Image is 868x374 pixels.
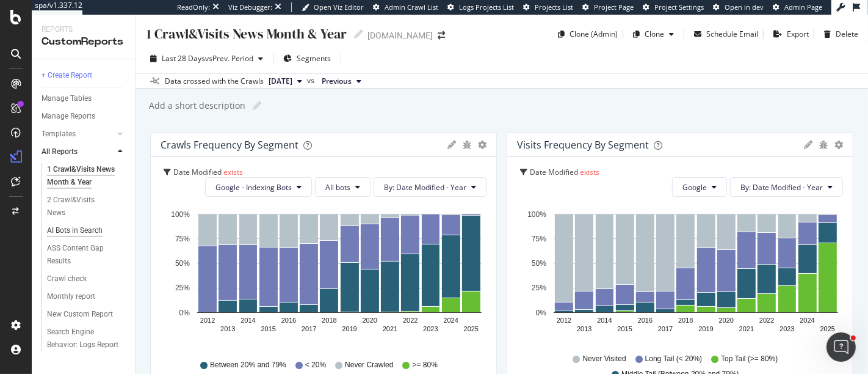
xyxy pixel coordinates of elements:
[47,224,126,237] a: AI Bots in Search
[820,325,835,332] text: 2025
[173,167,222,177] span: Date Modified
[678,317,693,324] text: 2018
[171,210,190,219] text: 100%
[161,139,298,151] div: Crawls Frequency By Segment
[374,177,486,197] button: By: Date Modified - Year
[530,167,578,177] span: Date Modified
[42,92,126,105] a: Manage Tables
[314,2,364,12] span: Open Viz Editor
[819,141,828,149] div: bug
[403,317,418,324] text: 2022
[345,360,393,370] span: Never Crawled
[532,235,546,243] text: 75%
[47,308,113,321] div: New Custom Report
[739,325,754,332] text: 2021
[42,69,92,82] div: + Create Report
[535,2,573,12] span: Projects List
[42,35,125,49] div: CustomReports
[317,74,366,89] button: Previous
[165,76,264,87] div: Data crossed with the Crawls
[594,2,634,12] span: Project Page
[740,182,823,193] span: By: Date Modified - Year
[570,29,618,39] div: Clone (Admin)
[145,24,347,43] div: 1 Crawl&Visits News Month & Year
[527,210,546,219] text: 100%
[179,309,190,317] text: 0%
[223,167,243,177] span: exists
[175,284,190,293] text: 25%
[253,101,261,110] i: Edit report name
[281,317,296,324] text: 2016
[706,29,758,39] div: Schedule Email
[148,100,245,112] div: Add a short description
[42,128,114,141] a: Templates
[47,242,126,268] a: ASS Content Gap Results
[553,24,618,44] button: Clone (Admin)
[447,2,514,12] a: Logs Projects List
[42,24,125,35] div: Reports
[443,317,458,324] text: 2024
[42,92,92,105] div: Manage Tables
[161,207,482,348] div: A chart.
[373,2,438,12] a: Admin Crawl List
[47,242,116,268] div: ASS Content Gap Results
[307,75,317,86] span: vs
[47,308,126,321] a: New Custom Report
[819,24,858,44] button: Delete
[582,2,634,12] a: Project Page
[177,2,210,12] div: ReadOnly:
[175,235,190,243] text: 75%
[557,317,571,324] text: 2012
[532,259,546,268] text: 50%
[175,259,190,268] text: 50%
[47,290,95,303] div: Monthly report
[215,182,292,193] span: Google - Indexing Bots
[145,49,268,68] button: Last 28 DaysvsPrev. Period
[325,182,350,193] span: All bots
[47,273,126,285] a: Crawl check
[645,354,703,364] span: Long Tail (< 20%)
[205,177,312,197] button: Google - Indexing Bots
[47,273,87,285] div: Crawl check
[47,326,119,351] div: Search Engine Behavior: Logs Report
[42,145,114,158] a: All Reports
[423,325,438,332] text: 2023
[713,2,764,12] a: Open in dev
[523,2,573,12] a: Projects List
[618,325,632,332] text: 2015
[721,354,778,364] span: Top Tail (>= 80%)
[773,2,822,12] a: Admin Page
[47,194,114,219] div: 2 Crawl&Visits News
[42,110,126,123] a: Manage Reports
[580,167,599,177] span: exists
[800,317,814,324] text: 2024
[689,24,758,44] button: Schedule Email
[597,317,612,324] text: 2014
[654,2,704,12] span: Project Settings
[385,2,438,12] span: Admin Crawl List
[47,224,103,237] div: AI Bots in Search
[628,24,679,44] button: Clone
[42,69,126,82] a: + Create Report
[462,141,472,149] div: bug
[383,325,397,332] text: 2021
[643,2,704,12] a: Project Settings
[342,325,356,332] text: 2019
[241,317,255,324] text: 2014
[784,2,822,12] span: Admin Page
[517,207,838,348] svg: A chart.
[305,360,326,370] span: < 20%
[464,325,479,332] text: 2025
[759,317,774,324] text: 2022
[536,309,547,317] text: 0%
[836,29,858,39] div: Delete
[577,325,591,332] text: 2013
[42,128,76,141] div: Templates
[658,325,673,332] text: 2017
[264,74,307,89] button: [DATE]
[367,29,433,42] div: [DOMAIN_NAME]
[297,53,331,64] span: Segments
[47,194,126,219] a: 2 Crawl&Visits News
[322,76,352,87] span: Previous
[478,141,486,149] div: gear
